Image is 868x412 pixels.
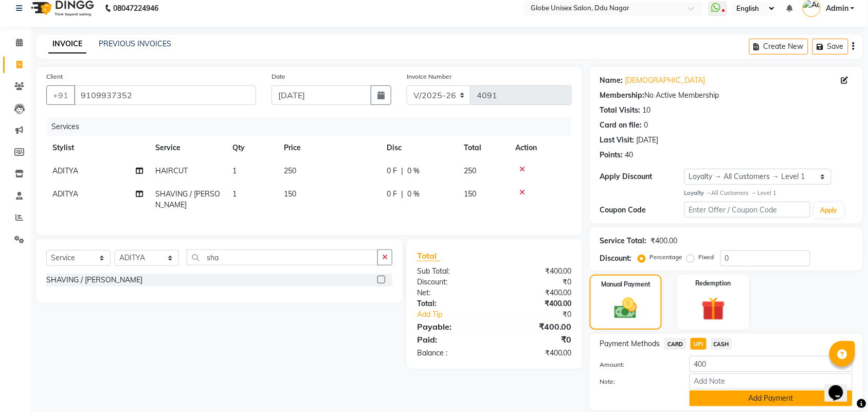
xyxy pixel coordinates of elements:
[464,189,476,199] span: 150
[815,203,844,218] button: Apply
[601,280,650,289] label: Manual Payment
[226,136,278,159] th: Qty
[387,189,397,200] span: 0 F
[46,275,142,285] div: SHAVING / [PERSON_NAME]
[600,205,684,216] div: Coupon Code
[494,277,580,288] div: ₹0
[600,171,684,182] div: Apply Discount
[284,189,296,199] span: 150
[509,136,572,159] th: Action
[644,120,648,131] div: 0
[509,309,580,320] div: ₹0
[52,166,78,175] span: ADITYA
[409,266,495,277] div: Sub Total:
[494,288,580,298] div: ₹400.00
[99,39,171,48] a: PREVIOUS INVOICES
[691,338,707,350] span: UPI
[494,298,580,309] div: ₹400.00
[600,150,623,160] div: Points:
[409,348,495,359] div: Balance :
[494,320,580,333] div: ₹400.00
[684,202,810,218] input: Enter Offer / Coupon Code
[187,249,378,265] input: Search or Scan
[600,90,645,101] div: Membership:
[826,3,848,14] span: Admin
[52,189,78,199] span: ADITYA
[600,120,642,131] div: Card on file:
[600,90,853,101] div: No Active Membership
[458,136,509,159] th: Total
[711,338,733,350] span: CASH
[650,253,683,262] label: Percentage
[494,333,580,346] div: ₹0
[464,166,476,175] span: 250
[651,236,678,246] div: ₹400.00
[690,356,853,372] input: Amount
[47,117,580,136] div: Services
[494,348,580,359] div: ₹400.00
[407,189,420,200] span: 0 %
[407,72,451,81] label: Invoice Number
[409,320,495,333] div: Payable:
[48,35,86,53] a: INVOICE
[401,166,403,176] span: |
[600,105,641,116] div: Total Visits:
[812,39,848,55] button: Save
[46,136,149,159] th: Stylist
[74,85,256,105] input: Search by Name/Mobile/Email/Code
[600,253,632,264] div: Discount:
[637,135,659,146] div: [DATE]
[409,277,495,288] div: Discount:
[381,136,458,159] th: Disc
[684,189,712,196] strong: Loyalty →
[149,136,226,159] th: Service
[600,236,647,246] div: Service Total:
[409,288,495,298] div: Net:
[664,338,686,350] span: CARD
[278,136,381,159] th: Price
[232,166,237,175] span: 1
[409,298,495,309] div: Total:
[155,166,188,175] span: HAIRCUT
[494,266,580,277] div: ₹400.00
[600,338,660,349] span: Payment Methods
[284,166,296,175] span: 250
[600,135,635,146] div: Last Visit:
[625,75,706,86] a: [DEMOGRAPHIC_DATA]
[699,253,714,262] label: Fixed
[825,371,858,402] iframe: chat widget
[46,85,75,105] button: +91
[409,333,495,346] div: Paid:
[690,373,853,389] input: Add Note
[592,377,682,386] label: Note:
[409,309,509,320] a: Add Tip
[749,39,808,55] button: Create New
[600,75,623,86] div: Name:
[155,189,220,209] span: SHAVING / [PERSON_NAME]
[46,72,63,81] label: Client
[387,166,397,176] span: 0 F
[401,189,403,200] span: |
[592,360,682,369] label: Amount:
[607,295,644,321] img: _cash.svg
[694,294,733,324] img: _gift.svg
[625,150,634,160] div: 40
[417,250,441,261] span: Total
[684,189,853,198] div: All Customers → Level 1
[643,105,651,116] div: 10
[690,390,853,406] button: Add Payment
[696,279,731,288] label: Redemption
[232,189,237,199] span: 1
[407,166,420,176] span: 0 %
[272,72,285,81] label: Date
